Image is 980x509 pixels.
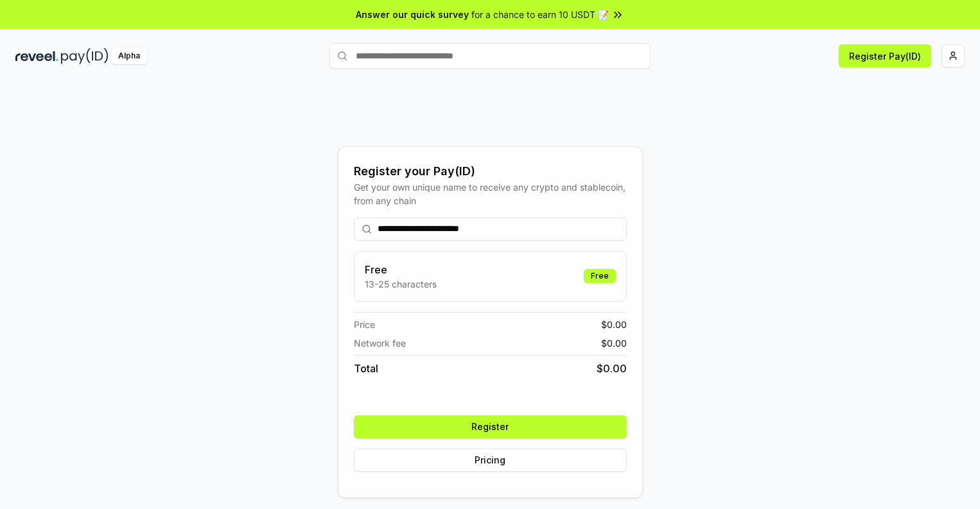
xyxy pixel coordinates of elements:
[354,318,375,331] span: Price
[354,361,378,376] span: Total
[471,8,609,21] span: for a chance to earn 10 USDT 📝
[111,48,147,64] div: Alpha
[365,262,437,277] h3: Free
[61,48,109,64] img: pay_id
[601,336,627,350] span: $ 0.00
[601,318,627,331] span: $ 0.00
[354,415,627,438] button: Register
[597,361,627,376] span: $ 0.00
[354,162,627,180] div: Register your Pay(ID)
[365,277,437,291] p: 13-25 characters
[354,449,627,472] button: Pricing
[354,180,627,207] div: Get your own unique name to receive any crypto and stablecoin, from any chain
[584,269,616,283] div: Free
[356,8,469,21] span: Answer our quick survey
[15,48,58,64] img: reveel_dark
[839,44,931,67] button: Register Pay(ID)
[354,336,406,350] span: Network fee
